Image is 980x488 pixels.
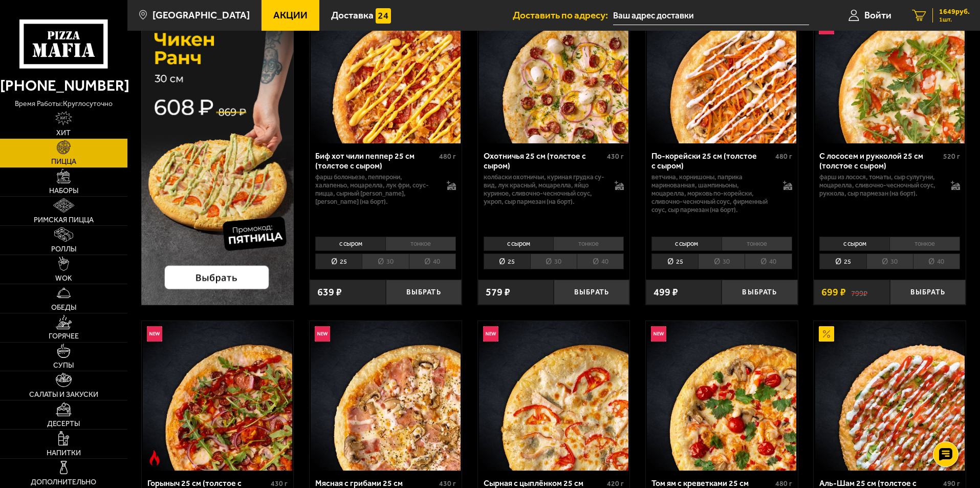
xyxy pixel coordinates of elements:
[553,237,624,251] li: тонкое
[486,287,510,298] span: 579 ₽
[53,362,74,369] span: Супы
[273,10,308,20] span: Акции
[51,246,76,253] span: Роллы
[315,253,362,269] li: 25
[315,151,437,171] div: Биф хот чили пеппер 25 см (толстое с сыром)
[271,479,288,488] span: 430 г
[819,173,941,198] p: фарш из лосося, томаты, сыр сулугуни, моцарелла, сливочно-чесночный соус, руккола, сыр пармезан (...
[864,10,891,20] span: Войти
[439,479,456,488] span: 430 г
[651,151,773,171] div: По-корейски 25 см (толстое с сыром)
[819,237,889,251] li: с сыром
[814,321,966,471] a: АкционныйАль-Шам 25 см (толстое с сыром)
[821,287,846,298] span: 699 ₽
[55,275,72,282] span: WOK
[607,479,624,488] span: 420 г
[722,237,792,251] li: тонкое
[331,10,374,20] span: Доставка
[607,152,624,161] span: 430 г
[943,479,960,488] span: 490 г
[646,321,798,471] a: НовинкаТом ям с креветками 25 см (толстое с сыром)
[484,151,605,171] div: Охотничья 25 см (толстое с сыром)
[554,280,629,305] button: Выбрать
[943,152,960,161] span: 520 г
[484,237,554,251] li: с сыром
[47,420,80,428] span: Десерты
[913,253,960,269] li: 40
[819,151,941,171] div: С лососем и рукколой 25 см (толстое с сыром)
[56,130,71,137] span: Хит
[815,321,965,471] img: Аль-Шам 25 см (толстое с сыром)
[651,326,666,342] img: Новинка
[698,253,745,269] li: 30
[147,450,162,465] img: Острое блюдо
[142,321,294,471] a: НовинкаОстрое блюдоГорыныч 25 см (толстое с сыром)
[317,287,342,298] span: 639 ₽
[939,16,970,23] span: 1 шт.
[386,280,462,305] button: Выбрать
[51,304,76,311] span: Обеды
[647,321,796,471] img: Том ям с креветками 25 см (толстое с сыром)
[376,8,391,24] img: 15daf4d41897b9f0e9f617042186c801.svg
[147,326,162,342] img: Новинка
[49,187,78,195] span: Наборы
[483,326,498,342] img: Новинка
[775,152,792,161] span: 480 г
[819,326,834,342] img: Акционный
[315,326,330,342] img: Новинка
[479,321,628,471] img: Сырная с цыплёнком 25 см (толстое с сыром)
[775,479,792,488] span: 480 г
[889,237,960,251] li: тонкое
[362,253,408,269] li: 30
[819,253,866,269] li: 25
[478,321,630,471] a: НовинкаСырная с цыплёнком 25 см (толстое с сыром)
[851,287,867,298] s: 799 ₽
[745,253,792,269] li: 40
[143,321,292,471] img: Горыныч 25 см (толстое с сыром)
[49,333,79,340] span: Горячее
[439,152,456,161] span: 480 г
[513,10,613,20] span: Доставить по адресу:
[51,158,76,165] span: Пицца
[577,253,624,269] li: 40
[866,253,913,269] li: 30
[311,321,460,471] img: Мясная с грибами 25 см (толстое с сыром)
[484,253,530,269] li: 25
[651,173,773,214] p: ветчина, корнишоны, паприка маринованная, шампиньоны, моцарелла, морковь по-корейски, сливочно-че...
[34,217,94,224] span: Римская пицца
[29,391,98,398] span: Салаты и закуски
[654,287,678,298] span: 499 ₽
[153,10,250,20] span: [GEOGRAPHIC_DATA]
[315,237,385,251] li: с сыром
[939,8,970,15] span: 1649 руб.
[31,479,96,486] span: Дополнительно
[484,173,605,206] p: колбаски охотничьи, куриная грудка су-вид, лук красный, моцарелла, яйцо куриное, сливочно-чесночн...
[651,253,698,269] li: 25
[47,450,81,457] span: Напитки
[651,237,722,251] li: с сыром
[613,6,809,25] input: Ваш адрес доставки
[409,253,456,269] li: 40
[310,321,462,471] a: НовинкаМясная с грибами 25 см (толстое с сыром)
[315,173,437,206] p: фарш болоньезе, пепперони, халапеньо, моцарелла, лук фри, соус-пицца, сырный [PERSON_NAME], [PERS...
[890,280,966,305] button: Выбрать
[530,253,577,269] li: 30
[722,280,797,305] button: Выбрать
[385,237,456,251] li: тонкое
